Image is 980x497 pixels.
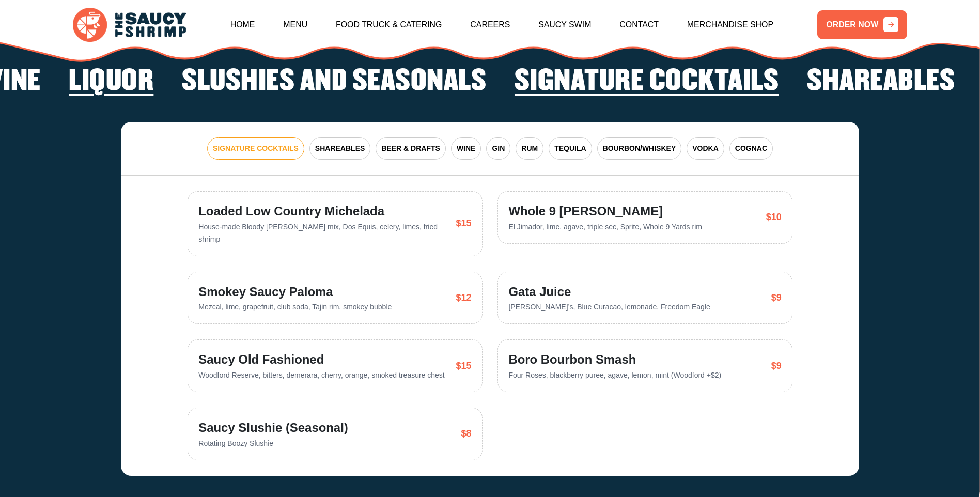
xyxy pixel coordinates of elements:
[554,143,586,154] span: TEQUILA
[198,303,392,311] span: Mezcal, lime, grapefruit, club soda, Tajin rim, smokey bubble
[457,143,476,154] span: WINE
[198,371,444,379] span: Woodford Reserve, bitters, demerara, cherry, orange, smoked treasure chest
[521,143,538,154] span: RUM
[283,3,307,47] a: Menu
[729,137,773,160] button: COGNAC
[687,137,724,160] button: VODKA
[515,65,779,97] h2: Signature Cocktails
[470,3,510,47] a: Careers
[198,439,273,447] span: Rotating Boozy Slushie
[207,137,304,160] button: SIGNATURE COCKTAILS
[766,210,782,224] span: $10
[69,65,153,101] li: 5 of 6
[771,359,782,373] span: $9
[198,223,438,243] span: House-made Bloody [PERSON_NAME] mix, Dos Equis, celery, limes, fried shrimp
[456,216,472,230] span: $15
[735,143,767,154] span: COGNAC
[182,65,486,97] h2: Slushies and Seasonals
[336,3,442,47] a: Food Truck & Catering
[376,137,446,160] button: BEER & DRAFTS
[73,8,186,42] img: logo
[508,223,702,231] span: El Jimador, lime, agave, triple sec, Sprite, Whole 9 Yards rim
[603,143,676,154] span: BOURBON/WHISKEY
[182,65,486,101] li: 6 of 6
[597,137,682,160] button: BOURBON/WHISKEY
[198,283,392,301] span: Smokey Saucy Paloma
[486,137,510,160] button: GIN
[515,65,779,101] li: 1 of 6
[619,3,659,47] a: Contact
[771,291,782,305] span: $9
[198,350,444,369] span: Saucy Old Fashioned
[213,143,299,154] span: SIGNATURE COCKTAILS
[198,418,348,437] span: Saucy Slushie (Seasonal)
[508,283,710,301] span: Gata Juice
[492,143,505,154] span: GIN
[69,65,153,97] h2: Liquor
[456,291,472,305] span: $12
[508,202,702,221] span: Whole 9 [PERSON_NAME]
[508,371,721,379] span: Four Roses, blackberry puree, agave, lemon, mint (Woodford +$2)
[315,143,365,154] span: SHAREABLES
[381,143,440,154] span: BEER & DRAFTS
[451,137,481,160] button: WINE
[807,65,955,101] li: 2 of 6
[538,3,591,47] a: Saucy Swim
[687,3,773,47] a: Merchandise Shop
[549,137,592,160] button: TEQUILA
[461,427,472,441] span: $8
[309,137,370,160] button: SHAREABLES
[230,3,255,47] a: Home
[508,350,721,369] span: Boro Bourbon Smash
[692,143,719,154] span: VODKA
[456,359,472,373] span: $15
[807,65,955,97] h2: Shareables
[508,303,710,311] span: [PERSON_NAME]’s, Blue Curacao, lemonade, Freedom Eagle
[516,137,543,160] button: RUM
[198,202,448,221] span: Loaded Low Country Michelada
[817,10,907,39] a: ORDER NOW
